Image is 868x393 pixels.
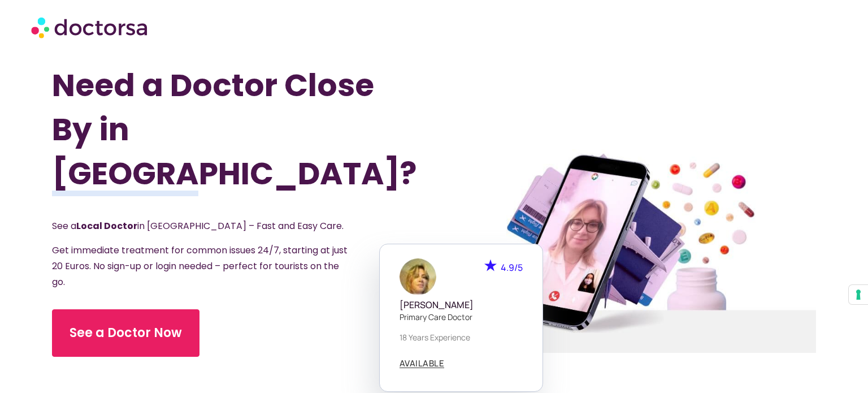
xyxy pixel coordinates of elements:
[400,300,523,310] h5: [PERSON_NAME]
[849,285,868,304] button: Your consent preferences for tracking technologies
[52,309,199,357] a: See a Doctor Now
[52,63,376,196] h1: Need a Doctor Close By in [GEOGRAPHIC_DATA]?
[400,359,445,368] span: AVAILABLE
[501,261,523,274] span: 4.9/5
[76,219,137,232] strong: Local Doctor
[52,219,344,232] span: See a in [GEOGRAPHIC_DATA] – Fast and Easy Care.
[52,244,348,288] span: Get immediate treatment for common issues 24/7, starting at just 20 Euros. No sign-up or login ne...
[400,359,445,368] a: AVAILABLE
[70,324,182,342] span: See a Doctor Now
[400,331,523,343] p: 18 years experience
[400,311,523,323] p: Primary care doctor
